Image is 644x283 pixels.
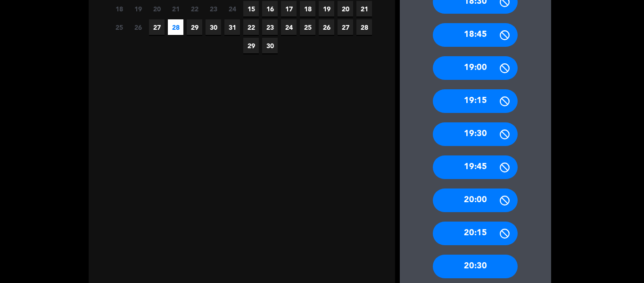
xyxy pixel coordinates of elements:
span: 27 [149,19,165,35]
span: 22 [187,1,202,17]
span: 19 [130,1,146,17]
span: 17 [281,1,297,17]
span: 29 [243,38,259,53]
span: 23 [206,1,221,17]
div: 20:00 [433,189,518,212]
span: 20 [338,1,353,17]
span: 16 [262,1,278,17]
span: 31 [224,19,240,35]
span: 25 [300,19,315,35]
div: 20:30 [433,255,518,278]
div: 19:45 [433,155,518,179]
div: 19:00 [433,56,518,80]
span: 30 [206,19,221,35]
span: 24 [281,19,297,35]
span: 22 [243,19,259,35]
span: 18 [300,1,315,17]
span: 28 [356,19,372,35]
div: 20:15 [433,222,518,245]
span: 21 [356,1,372,17]
span: 26 [130,19,146,35]
span: 30 [262,38,278,53]
span: 20 [149,1,165,17]
span: 29 [187,19,202,35]
span: 26 [319,19,334,35]
span: 25 [111,19,127,35]
div: 18:45 [433,23,518,47]
div: 19:15 [433,89,518,113]
span: 21 [168,1,183,17]
span: 15 [243,1,259,17]
span: 23 [262,19,278,35]
span: 19 [319,1,334,17]
span: 28 [168,19,183,35]
span: 27 [338,19,353,35]
span: 18 [111,1,127,17]
span: 24 [224,1,240,17]
div: 19:30 [433,122,518,146]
